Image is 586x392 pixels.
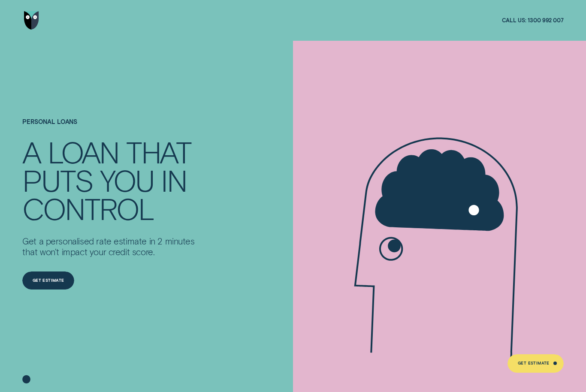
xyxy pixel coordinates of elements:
[22,118,199,137] h1: Personal Loans
[126,137,191,166] div: THAT
[161,166,187,194] div: IN
[100,166,154,194] div: YOU
[22,194,154,222] div: CONTROL
[528,17,563,24] span: 1300 992 007
[24,11,39,30] img: Wisr
[22,137,199,223] h4: A LOAN THAT PUTS YOU IN CONTROL
[22,137,40,166] div: A
[48,137,119,166] div: LOAN
[507,354,563,373] a: Get Estimate
[22,166,93,194] div: PUTS
[502,17,564,24] a: Call us:1300 992 007
[22,271,74,290] a: Get Estimate
[22,236,199,258] p: Get a personalised rate estimate in 2 minutes that won't impact your credit score.
[502,17,526,24] span: Call us:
